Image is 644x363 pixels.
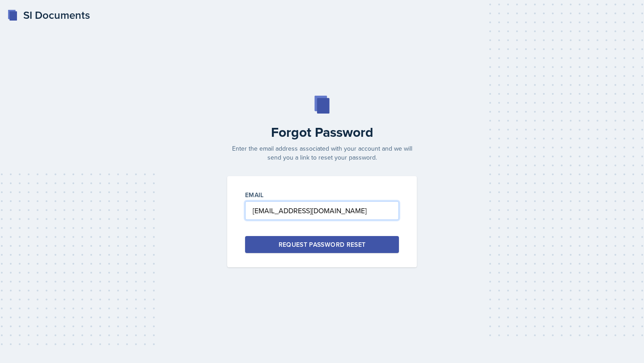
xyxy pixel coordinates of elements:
[279,240,366,249] div: Request Password Reset
[222,124,422,140] h2: Forgot Password
[245,201,399,220] input: Email
[7,7,90,23] a: SI Documents
[245,236,399,253] button: Request Password Reset
[245,190,264,199] label: Email
[222,144,422,162] p: Enter the email address associated with your account and we will send you a link to reset your pa...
